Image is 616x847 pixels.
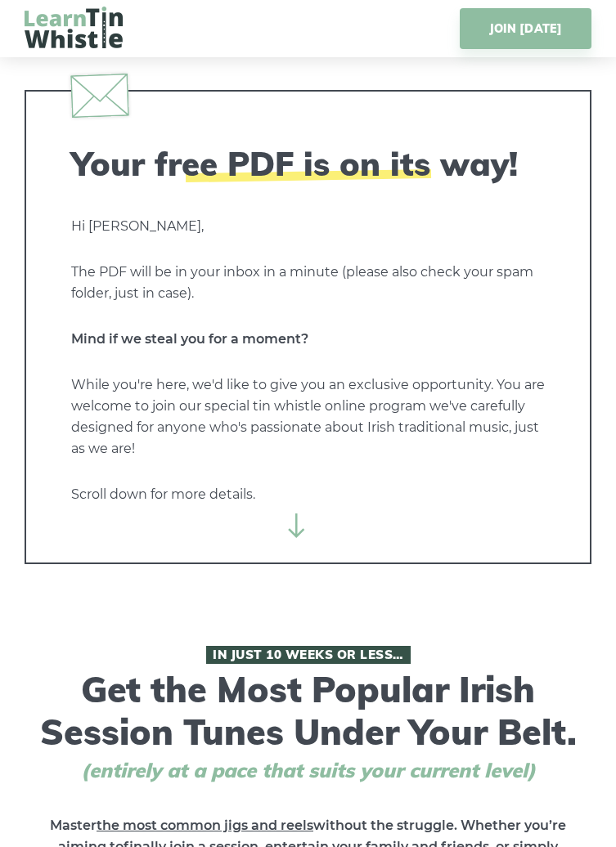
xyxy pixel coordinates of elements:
p: Hi [PERSON_NAME], [71,216,546,237]
img: LearnTinWhistle.com [25,7,123,48]
p: Scroll down for more details. [71,484,546,505]
span: In Just 10 Weeks or Less… [206,646,411,664]
p: While you're here, we'd like to give you an exclusive opportunity. You are welcome to join our sp... [71,374,546,459]
h2: Your free PDF is on its way! [71,144,546,183]
img: envelope.svg [70,74,129,118]
a: JOIN [DATE] [460,8,591,49]
span: the most common jigs and reels [97,818,313,833]
span: (entirely at a pace that suits your current level) [51,759,566,782]
p: The PDF will be in your inbox in a minute (please also check your spam folder, just in case). [71,262,546,304]
strong: Mind if we steal you for a moment? [71,331,308,347]
h1: Get the Most Popular Irish Session Tunes Under Your Belt. [25,646,591,782]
